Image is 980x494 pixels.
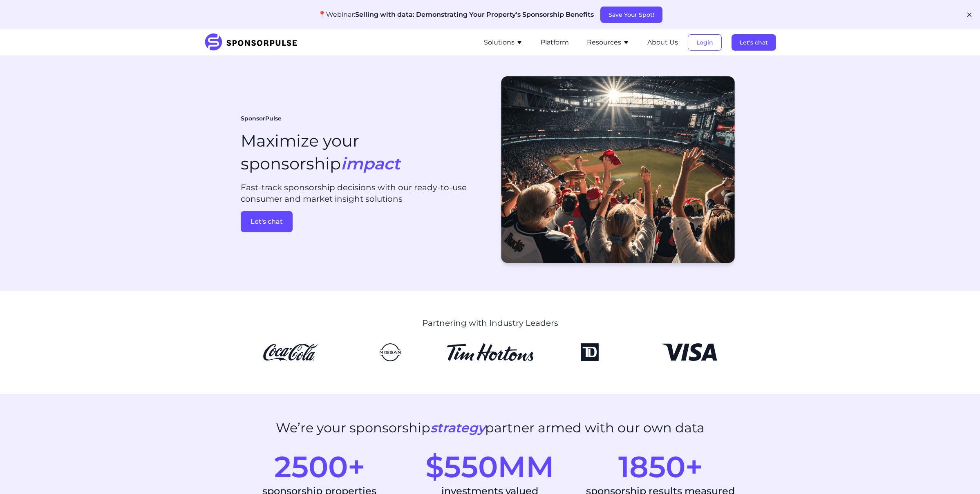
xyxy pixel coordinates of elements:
[600,7,662,23] button: Save Your Spot!
[647,38,678,47] button: About Us
[355,11,594,18] span: Selling with data: Demonstrating Your Property's Sponsorship Benefits
[241,115,282,123] span: SponsorPulse
[647,39,678,46] a: About Us
[582,452,739,481] div: 1850+
[484,38,523,47] button: Solutions
[732,39,776,46] a: Let's chat
[688,39,722,46] a: Login
[646,343,733,361] img: Visa
[241,211,293,232] button: Let's chat
[247,343,334,361] img: CocaCola
[276,420,705,436] h2: We’re your sponsorship partner armed with our own data
[204,33,303,51] img: SponsorPulse
[347,343,434,361] img: Nissan
[241,452,398,481] div: 2500+
[546,343,633,361] img: TD
[241,129,400,175] h1: Maximize your sponsorship
[241,211,483,232] a: Let's chat
[732,34,776,51] button: Let's chat
[587,38,629,47] button: Resources
[688,34,722,51] button: Login
[303,317,677,329] p: Partnering with Industry Leaders
[600,11,662,18] a: Save Your Spot!
[241,182,483,205] p: Fast-track sponsorship decisions with our ready-to-use consumer and market insight solutions
[430,420,485,436] i: strategy
[318,10,594,20] p: 📍Webinar:
[541,39,569,46] a: Platform
[411,452,568,481] div: $550MM
[447,343,533,361] img: Tim Hortons
[541,38,569,47] button: Platform
[341,154,400,174] i: impact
